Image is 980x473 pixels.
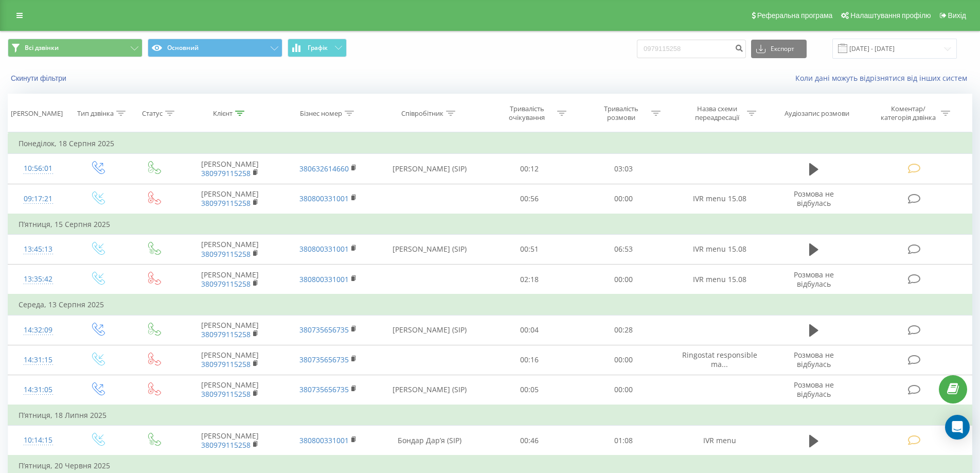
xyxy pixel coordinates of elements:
[577,375,671,405] td: 00:00
[8,39,142,57] button: Всі дзвінки
[299,244,349,254] a: 380800331001
[377,234,483,264] td: [PERSON_NAME] (SIP)
[19,269,58,289] div: 13:35:42
[181,345,279,375] td: [PERSON_NAME]
[483,234,577,264] td: 00:51
[483,426,577,456] td: 00:46
[8,405,972,426] td: П’ятниця, 18 Липня 2025
[483,184,577,214] td: 00:56
[213,109,233,118] div: Клієнт
[577,315,671,345] td: 00:28
[670,265,768,295] td: IVR menu 15.08
[500,104,555,122] div: Тривалість очікування
[8,133,972,154] td: Понеділок, 18 Серпня 2025
[308,44,328,51] span: Графік
[201,279,251,289] a: 380979115258
[8,74,72,83] button: Скинути фільтри
[757,11,833,20] span: Реферальна програма
[19,159,58,179] div: 10:56:01
[794,189,834,208] span: Розмова не відбулась
[483,345,577,375] td: 00:16
[577,265,671,295] td: 00:00
[181,154,279,184] td: [PERSON_NAME]
[948,11,966,20] span: Вихід
[181,375,279,405] td: [PERSON_NAME]
[483,265,577,295] td: 02:18
[878,104,938,122] div: Коментар/категорія дзвінка
[8,294,972,315] td: Середа, 13 Серпня 2025
[670,426,768,456] td: IVR menu
[300,109,342,118] div: Бізнес номер
[299,164,349,173] a: 380632614660
[19,239,58,259] div: 13:45:13
[8,214,972,235] td: П’ятниця, 15 Серпня 2025
[299,384,349,394] a: 380735656735
[637,40,746,58] input: Пошук за номером
[19,189,58,209] div: 09:17:21
[483,315,577,345] td: 00:04
[751,40,807,58] button: Експорт
[794,350,834,369] span: Розмова не відбулась
[670,234,768,264] td: IVR menu 15.08
[483,154,577,184] td: 00:12
[945,415,970,440] div: Open Intercom Messenger
[401,109,443,118] div: Співробітник
[142,109,163,118] div: Статус
[577,234,671,264] td: 06:53
[148,39,282,57] button: Основний
[201,359,251,369] a: 380979115258
[77,109,114,118] div: Тип дзвінка
[19,380,58,400] div: 14:31:05
[577,426,671,456] td: 01:08
[377,315,483,345] td: [PERSON_NAME] (SIP)
[299,274,349,284] a: 380800331001
[299,194,349,203] a: 380800331001
[794,270,834,289] span: Розмова не відбулась
[19,350,58,370] div: 14:31:15
[577,345,671,375] td: 00:00
[794,380,834,399] span: Розмова не відбулась
[181,426,279,456] td: [PERSON_NAME]
[201,389,251,399] a: 380979115258
[19,430,58,450] div: 10:14:15
[288,39,347,57] button: Графік
[377,426,483,456] td: Бондар Дарʼя (SIP)
[201,329,251,339] a: 380979115258
[181,234,279,264] td: [PERSON_NAME]
[19,320,58,340] div: 14:32:09
[11,109,63,118] div: [PERSON_NAME]
[25,44,59,52] span: Всі дзвінки
[377,375,483,405] td: [PERSON_NAME] (SIP)
[795,73,972,83] a: Коли дані можуть відрізнятися вiд інших систем
[299,325,349,335] a: 380735656735
[594,104,649,122] div: Тривалість розмови
[181,184,279,214] td: [PERSON_NAME]
[201,168,251,178] a: 380979115258
[377,154,483,184] td: [PERSON_NAME] (SIP)
[785,109,849,118] div: Аудіозапис розмови
[670,184,768,214] td: IVR menu 15.08
[689,104,744,122] div: Назва схеми переадресації
[201,198,251,208] a: 380979115258
[181,315,279,345] td: [PERSON_NAME]
[682,350,757,369] span: Ringostat responsible ma...
[181,265,279,295] td: [PERSON_NAME]
[299,355,349,364] a: 380735656735
[577,154,671,184] td: 03:03
[850,11,931,20] span: Налаштування профілю
[577,184,671,214] td: 00:00
[201,249,251,259] a: 380979115258
[483,375,577,405] td: 00:05
[299,435,349,445] a: 380800331001
[201,440,251,450] a: 380979115258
